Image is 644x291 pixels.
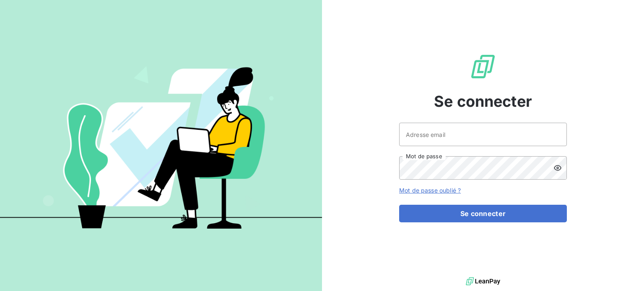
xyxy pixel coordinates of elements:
[399,187,461,194] a: Mot de passe oublié ?
[399,205,567,222] button: Se connecter
[434,90,532,113] span: Se connecter
[466,275,500,288] img: logo
[470,53,496,80] img: Logo LeanPay
[399,123,567,146] input: placeholder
